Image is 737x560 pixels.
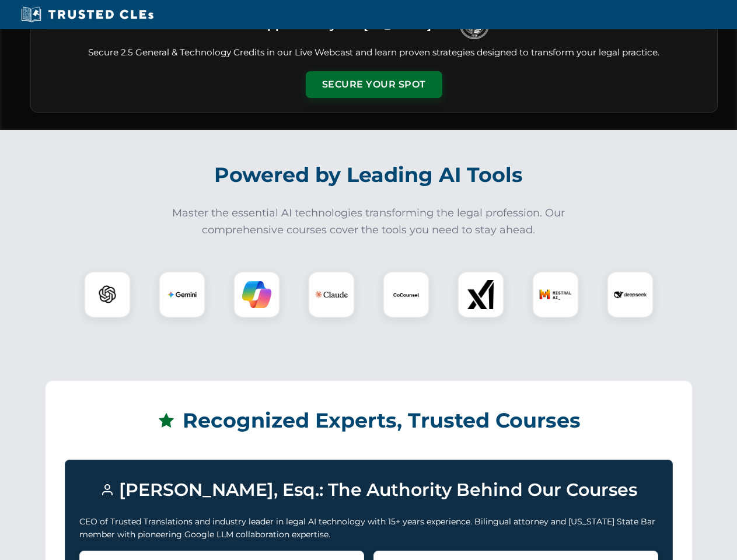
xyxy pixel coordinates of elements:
[65,400,673,441] h2: Recognized Experts, Trusted Courses
[306,71,442,98] button: Secure Your Spot
[165,205,573,239] p: Master the essential AI technologies transforming the legal profession. Our comprehensive courses...
[607,271,654,318] div: DeepSeek
[233,271,280,318] div: Copilot
[457,271,504,318] div: xAI
[90,278,124,311] img: ChatGPT Logo
[79,474,658,506] h3: [PERSON_NAME], Esq.: The Authority Behind Our Courses
[614,278,647,311] img: DeepSeek Logo
[84,271,131,318] div: ChatGPT
[159,271,205,318] div: Gemini
[45,46,703,60] p: Secure 2.5 General & Technology Credits in our Live Webcast and learn proven strategies designed ...
[308,271,355,318] div: Claude
[383,271,429,318] div: CoCounsel
[466,280,495,309] img: xAI Logo
[539,278,572,311] img: Mistral AI Logo
[46,155,692,195] h2: Powered by Leading AI Tools
[392,280,421,309] img: CoCounsel Logo
[315,278,348,311] img: Claude Logo
[532,271,579,318] div: Mistral AI
[167,280,197,309] img: Gemini Logo
[242,280,271,309] img: Copilot Logo
[79,515,658,541] p: CEO of Trusted Translations and industry leader in legal AI technology with 15+ years experience....
[18,6,157,23] img: Trusted CLEs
